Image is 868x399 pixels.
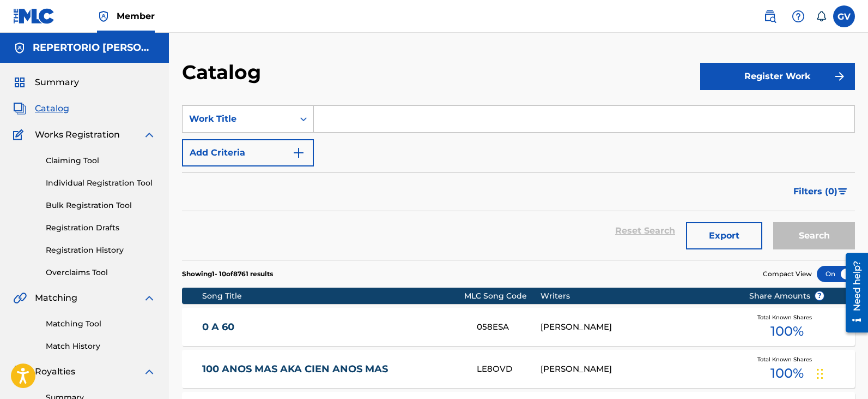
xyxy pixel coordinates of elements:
button: Register Work [700,63,855,90]
button: Add Criteria [182,139,314,166]
span: Catalog [35,102,69,115]
img: Accounts [13,41,26,55]
a: Public Search [759,5,781,27]
span: Compact View [763,269,812,279]
a: Matching Tool [46,318,156,330]
div: LE8OVD [477,363,541,376]
div: User Menu [833,5,855,27]
button: Filters (0) [787,178,855,205]
img: f7272a7cc735f4ea7f67.svg [833,70,846,83]
span: Works Registration [35,128,120,141]
a: Individual Registration Tool [46,177,156,189]
h2: Catalog [182,60,266,85]
div: 058ESA [477,321,541,334]
iframe: Resource Center [837,248,868,336]
img: Royalties [13,365,26,378]
a: CatalogCatalog [13,102,69,115]
div: Widget de chat [814,347,868,399]
span: Filters ( 0 ) [793,185,837,198]
img: Works Registration [13,128,27,141]
span: Matching [35,291,77,305]
span: Member [117,10,155,22]
div: Song Title [202,290,464,302]
img: Matching [13,291,27,305]
a: 100 ANOS MAS AKA CIEN ANOS MAS [202,363,462,376]
p: Showing 1 - 10 of 8761 results [182,269,273,279]
a: Claiming Tool [46,155,156,166]
a: Bulk Registration Tool [46,200,156,211]
img: expand [143,365,156,378]
div: Arrastrar [817,358,823,390]
span: ? [815,291,824,300]
img: expand [143,291,156,305]
h5: REPERTORIO VEGA [33,41,156,54]
img: expand [143,128,156,141]
img: Catalog [13,102,26,115]
img: help [792,10,805,23]
img: search [763,10,776,23]
a: Overclaims Tool [46,267,156,278]
div: Help [787,5,809,27]
a: Registration History [46,245,156,256]
a: Registration Drafts [46,222,156,234]
img: MLC Logo [13,8,55,24]
div: Notifications [816,11,827,22]
form: Search Form [182,105,855,260]
img: Top Rightsholder [97,10,110,23]
a: SummarySummary [13,76,79,89]
div: [PERSON_NAME] [541,321,732,334]
img: 9d2ae6d4665cec9f34b9.svg [292,146,305,159]
span: Total Known Shares [757,355,816,364]
img: Summary [13,76,26,89]
span: 100 % [770,321,804,341]
div: Work Title [189,112,287,126]
span: Share Amounts [749,290,824,302]
span: Royalties [35,365,75,378]
button: Export [686,222,762,249]
span: Summary [35,76,79,89]
div: MLC Song Code [464,290,541,302]
a: 0 A 60 [202,321,462,334]
span: Total Known Shares [757,313,816,321]
iframe: Chat Widget [814,347,868,399]
div: Writers [541,290,732,302]
a: Match History [46,341,156,352]
img: filter [838,188,847,195]
span: 100 % [770,364,804,383]
div: [PERSON_NAME] [541,363,732,376]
